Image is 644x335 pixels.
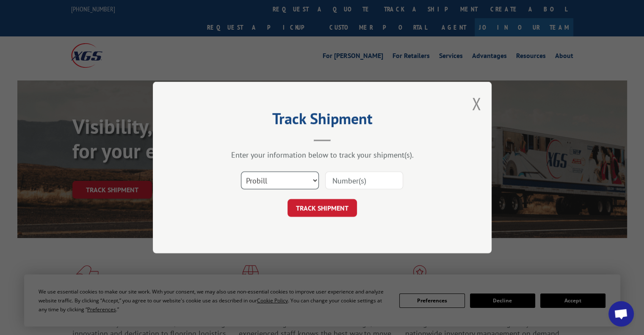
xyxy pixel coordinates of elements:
div: Enter your information below to track your shipment(s). [195,150,449,160]
input: Number(s) [325,172,403,189]
button: Close modal [472,92,481,115]
div: Open chat [608,301,634,327]
h2: Track Shipment [195,113,449,129]
button: TRACK SHIPMENT [287,199,357,217]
